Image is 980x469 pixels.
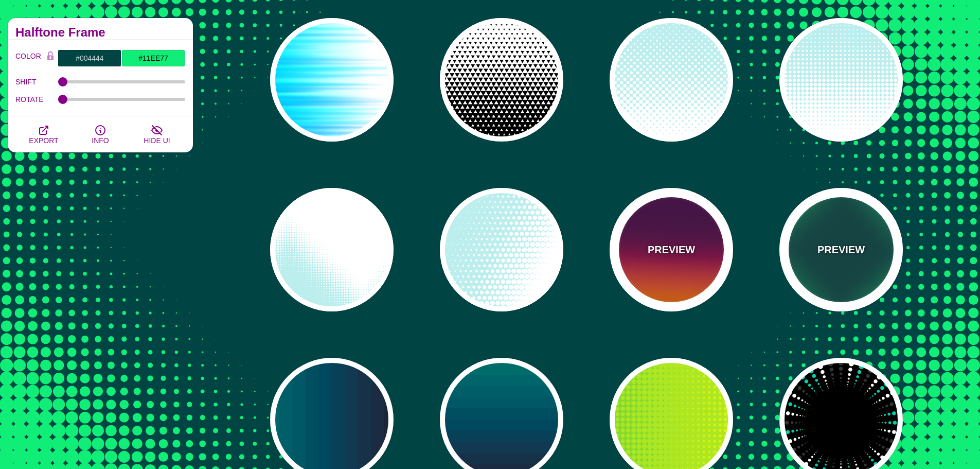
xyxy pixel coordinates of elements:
[15,75,58,89] label: SHIFT
[817,242,865,257] p: PREVIEW
[779,188,903,311] button: PREVIEWhalftone corners frame center
[129,116,185,152] button: HIDE UI
[270,18,394,142] button: blue lights stretching horizontally over white
[15,28,185,37] h2: Halftone Frame
[440,18,563,142] button: black triangles fade into white triangles
[144,136,170,145] span: HIDE UI
[440,188,563,311] button: halftone background at slant
[15,116,72,152] button: EXPORT
[72,116,129,152] button: INFO
[15,93,58,106] label: ROTATE
[648,242,695,257] p: PREVIEW
[270,188,394,311] button: halftone zigzag pattern
[92,136,109,145] span: INFO
[610,188,733,311] button: PREVIEWfire orange to red fade into purple halftone pattern
[43,49,58,64] button: Color Lock
[29,136,58,145] span: EXPORT
[15,49,43,67] label: COLOR
[779,18,903,142] button: blue into white stacked halftone dots
[610,18,733,142] button: blue into white alternating halftone dots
